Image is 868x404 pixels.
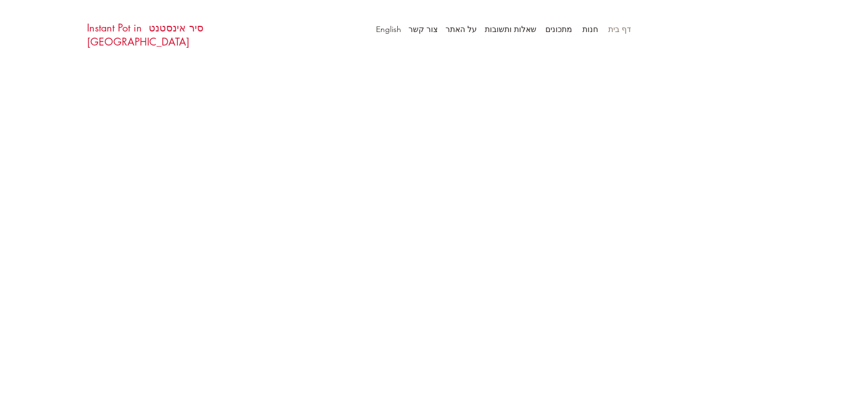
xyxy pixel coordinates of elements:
p: מתכונים [540,21,578,38]
a: מתכונים [542,21,578,38]
a: דף בית [604,21,637,38]
a: שאלות ותשובות [483,21,542,38]
a: על האתר [443,21,483,38]
nav: אתר [345,21,637,38]
a: English [370,21,407,38]
p: דף בית [603,21,637,38]
a: סיר אינסטנט Instant Pot in [GEOGRAPHIC_DATA] [87,21,204,48]
p: חנות [577,21,604,38]
a: צור קשר [407,21,443,38]
a: חנות [578,21,604,38]
p: על האתר [440,21,483,38]
p: שאלות ותשובות [479,21,542,38]
p: צור קשר [403,21,443,38]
